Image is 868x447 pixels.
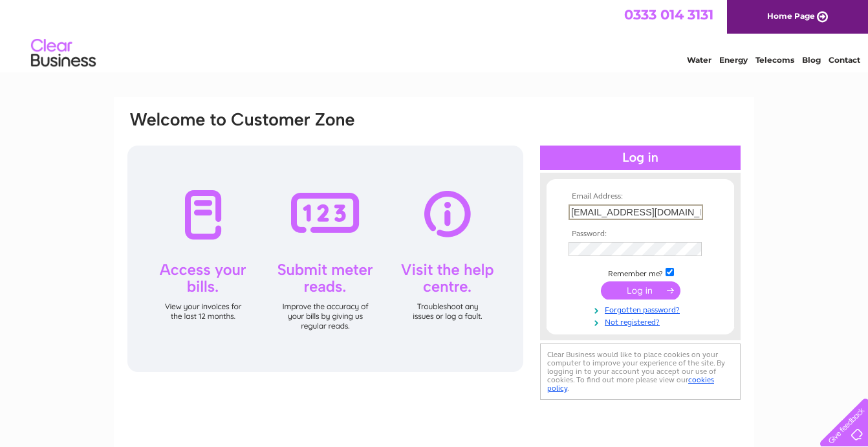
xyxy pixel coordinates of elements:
[569,303,715,315] a: Forgotten password?
[569,315,715,327] a: Not registered?
[565,230,715,239] th: Password:
[601,281,680,300] input: Submit
[129,7,741,63] div: Clear Business is a trading name of Verastar Limited (registered in [GEOGRAPHIC_DATA] No. 3667643...
[687,55,711,65] a: Water
[829,55,860,65] a: Contact
[565,266,715,279] td: Remember me?
[565,192,715,201] th: Email Address:
[547,375,714,393] a: cookies policy
[540,343,741,400] div: Clear Business would like to place cookies on your computer to improve your experience of the sit...
[719,55,748,65] a: Energy
[802,55,821,65] a: Blog
[30,34,96,73] img: logo.png
[624,6,713,23] a: 0333 014 3131
[755,55,794,65] a: Telecoms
